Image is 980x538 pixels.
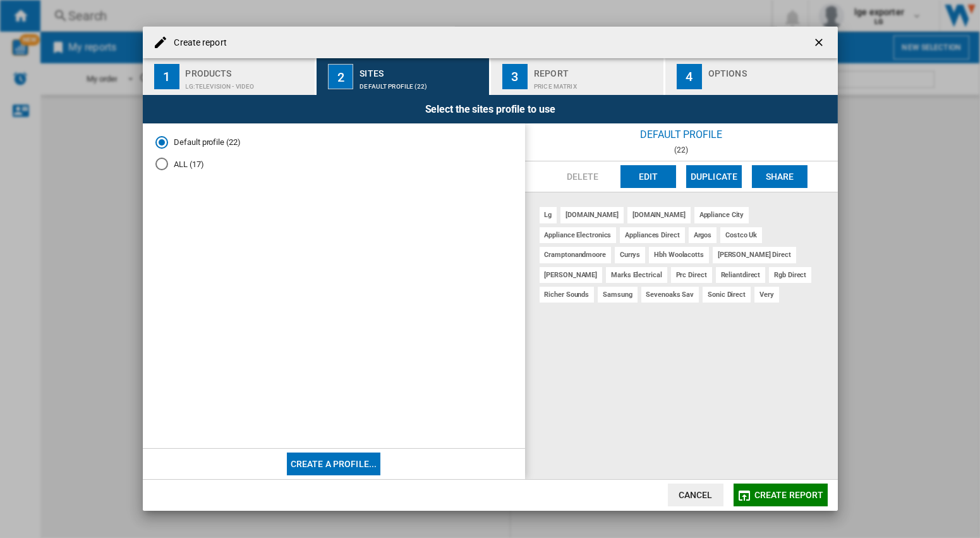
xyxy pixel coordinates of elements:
div: argos [689,227,717,243]
div: [DOMAIN_NAME] [627,207,691,223]
div: LG:Television - video [186,77,310,90]
div: Default profile [525,123,838,146]
div: prc direct [671,267,712,283]
div: Select the sites profile to use [143,95,838,123]
span: Create report [754,490,824,500]
div: currys [615,247,645,263]
div: (22) [525,146,838,154]
div: rgb direct [769,267,811,283]
div: 2 [328,64,353,89]
div: appliances direct [620,227,684,243]
div: cramptonandmoore [540,247,611,263]
div: hbh woolacotts [649,247,709,263]
div: lg [540,207,557,223]
div: richer sounds [540,287,595,303]
div: Options [708,63,833,77]
div: [PERSON_NAME] direct [713,247,796,263]
button: Share [752,165,808,188]
div: Products [186,63,310,77]
div: [PERSON_NAME] [540,267,603,283]
div: reliantdirect [716,267,766,283]
h4: Create report [168,37,227,49]
div: sonic direct [703,287,751,303]
div: marks electrical [606,267,667,283]
md-radio-button: ALL (17) [155,158,512,170]
div: sevenoaks sav [641,287,699,303]
div: Default profile (22) [360,77,484,90]
button: Delete [555,165,610,188]
ng-md-icon: getI18NText('BUTTONS.CLOSE_DIALOG') [813,36,828,51]
div: Sites [360,63,484,77]
button: 4 Options [665,58,838,95]
button: 3 Report Price Matrix [491,58,665,95]
button: 2 Sites Default profile (22) [317,58,490,95]
div: samsung [598,287,637,303]
div: appliance city [694,207,749,223]
div: 1 [154,64,179,89]
button: Edit [620,165,676,188]
div: costco uk [720,227,762,243]
button: getI18NText('BUTTONS.CLOSE_DIALOG') [808,30,833,55]
button: Create report [734,484,828,506]
button: Cancel [668,484,723,506]
md-radio-button: Default profile (22) [155,136,512,148]
div: appliance electronics [540,227,617,243]
button: Duplicate [686,165,742,188]
div: [DOMAIN_NAME] [560,207,624,223]
div: very [754,287,779,303]
div: 4 [677,64,702,89]
div: Report [534,63,658,77]
button: Create a profile... [287,453,381,475]
div: 3 [502,64,528,89]
div: Price Matrix [534,77,658,90]
button: 1 Products LG:Television - video [143,58,317,95]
